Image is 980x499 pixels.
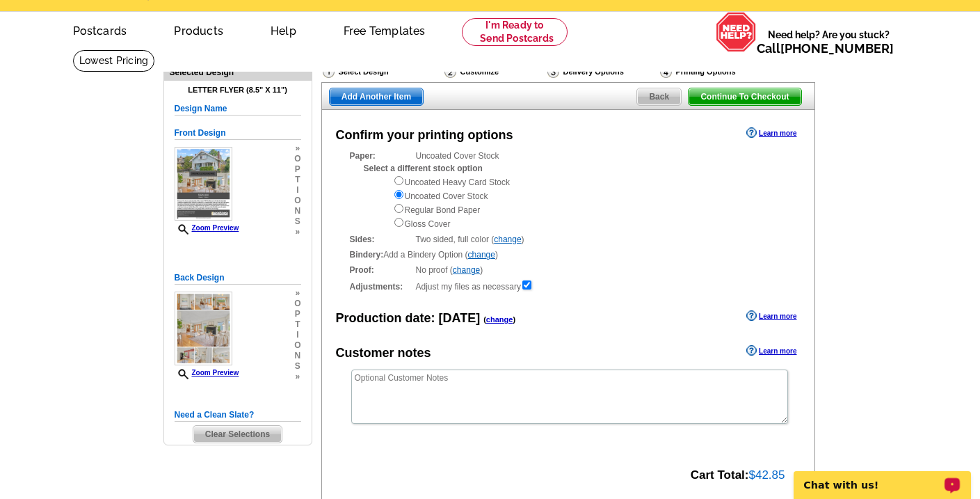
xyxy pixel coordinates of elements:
div: No proof ( ) [350,264,787,276]
span: Clear Selections [193,426,282,443]
img: small-thumb.jpg [175,292,232,365]
strong: Sides: [350,233,412,246]
a: Postcards [51,13,150,46]
span: » [294,227,300,237]
span: n [294,351,300,361]
strong: Cart Total: [691,468,749,482]
iframe: LiveChat chat widget [785,455,980,499]
h5: Design Name [175,102,301,116]
img: Select Design [323,65,335,78]
div: Two sided, full color ( ) [350,233,787,246]
div: Selected Design [164,65,312,79]
h5: Need a Clean Slate? [175,409,301,422]
img: Customize [444,65,456,78]
a: Learn more [746,127,796,138]
span: i [294,185,300,196]
a: Help [248,13,319,46]
span: o [294,299,300,309]
a: Back [636,88,682,106]
strong: Bindery: [350,250,384,260]
div: Confirm your printing options [336,126,513,145]
span: Add Another Item [330,88,423,105]
a: Add Another Item [329,88,424,106]
h5: Front Design [175,127,301,140]
a: change [486,315,513,324]
span: s [294,361,300,372]
span: Call [757,41,894,56]
a: change [468,250,495,260]
div: Delivery Options [546,65,659,82]
strong: Proof: [350,264,412,276]
span: ( ) [483,315,515,324]
span: » [294,143,300,154]
h4: Letter Flyer (8.5" x 11") [175,86,301,95]
div: Customer notes [336,344,431,363]
div: Add a Bindery Option ( ) [350,248,787,261]
div: Production date: [336,309,516,328]
img: help [716,12,757,52]
a: Products [152,13,246,46]
span: Continue To Checkout [689,88,801,105]
img: Printing Options & Summary [660,65,672,78]
span: o [294,340,300,351]
a: change [453,265,480,275]
span: t [294,175,300,185]
span: p [294,309,300,319]
a: Learn more [746,310,796,322]
span: o [294,196,300,206]
span: [DATE] [439,311,481,325]
a: Zoom Preview [175,369,239,377]
img: small-thumb.jpg [175,147,232,221]
a: Free Templates [321,13,448,46]
a: [PHONE_NUMBER] [780,41,894,56]
div: Select Design [321,65,443,82]
div: Uncoated Heavy Card Stock Uncoated Cover Stock Regular Bond Paper Gloss Cover [393,175,787,230]
span: p [294,164,300,175]
strong: Adjustments: [350,280,412,293]
span: o [294,154,300,164]
span: t [294,319,300,330]
span: Need help? Are you stuck? [757,28,901,56]
a: Zoom Preview [175,224,239,232]
img: Delivery Options [547,65,559,78]
span: Back [637,88,681,105]
a: change [494,235,521,244]
div: Uncoated Cover Stock [350,150,787,230]
a: Learn more [746,345,796,356]
span: » [294,372,300,382]
strong: Paper: [350,150,412,162]
span: s [294,216,300,227]
h5: Back Design [175,271,301,285]
div: Customize [443,65,546,79]
span: $42.85 [749,468,785,482]
strong: Select a different stock option [364,164,483,173]
div: Printing Options [659,65,780,82]
span: n [294,206,300,216]
span: » [294,288,300,299]
span: i [294,330,300,340]
div: Adjust my files as necessary [350,279,787,293]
